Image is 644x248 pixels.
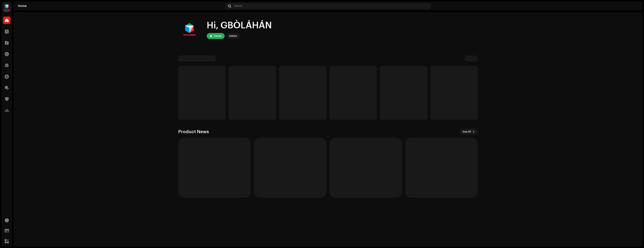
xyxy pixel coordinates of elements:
[178,18,201,41] img: 94ca2371-0b49-4ecc-bbe7-55fea9fd24fd
[460,129,478,135] button: See All
[18,5,224,8] div: Home
[214,34,222,38] div: Owner
[463,128,471,135] span: See All
[178,129,209,135] h3: Product News
[3,3,10,11] img: feab3aad-9b62-475c-8caf-26f15a9573ee
[632,3,638,9] img: 94ca2371-0b49-4ecc-bbe7-55fea9fd24fd
[234,5,243,8] span: Search
[207,20,272,32] div: Hi, GBÒLÁHÁN
[229,34,237,38] div: Admin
